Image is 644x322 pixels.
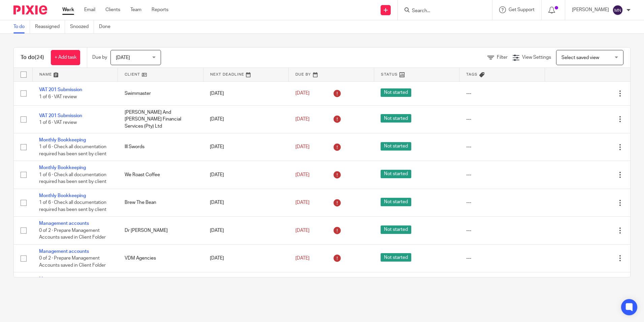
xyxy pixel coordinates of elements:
[39,95,77,99] span: 1 of 6 · VAT review
[51,50,80,65] a: + Add task
[203,133,289,161] td: [DATE]
[381,253,411,262] span: Not started
[203,244,289,272] td: [DATE]
[203,81,289,105] td: [DATE]
[39,87,82,92] a: VAT 201 Submission
[295,200,310,205] span: [DATE]
[118,161,203,189] td: We Roast Coffee
[295,172,310,177] span: [DATE]
[39,277,89,281] a: Management accounts
[118,189,203,216] td: Brew The Bean
[497,55,508,60] span: Filter
[130,6,141,13] a: Team
[203,161,289,189] td: [DATE]
[62,6,74,13] a: Work
[39,200,106,212] span: 1 of 6 · Check all documentation required has been sent by client
[203,272,289,300] td: [DATE]
[39,144,106,156] span: 1 of 6 · Check all documentation required has been sent by client
[381,225,411,234] span: Not started
[35,55,44,60] span: (24)
[152,6,168,13] a: Reports
[466,90,538,97] div: ---
[295,91,310,96] span: [DATE]
[39,172,106,184] span: 1 of 6 · Check all documentation required has been sent by client
[572,6,609,13] p: [PERSON_NAME]
[118,105,203,133] td: [PERSON_NAME] And [PERSON_NAME] Financial Services (Pty) Ltd
[381,198,411,206] span: Not started
[92,54,107,61] p: Due by
[466,227,538,234] div: ---
[118,272,203,300] td: We Roast Coffee
[561,55,599,60] span: Select saved view
[295,256,310,261] span: [DATE]
[411,8,472,14] input: Search
[381,114,411,123] span: Not started
[466,73,478,76] span: Tags
[39,193,86,198] a: Monthly Bookkeeping
[39,138,86,142] a: Monthly Bookkeeping
[522,55,551,60] span: View Settings
[39,221,89,226] a: Management accounts
[295,117,310,122] span: [DATE]
[118,217,203,244] td: Dr [PERSON_NAME]
[203,105,289,133] td: [DATE]
[118,133,203,161] td: III Swords
[295,228,310,233] span: [DATE]
[70,20,94,33] a: Snoozed
[39,228,106,240] span: 0 of 2 · Prepare Management Accounts saved in Client Folder
[466,171,538,178] div: ---
[118,244,203,272] td: VDM Agencies
[203,189,289,216] td: [DATE]
[466,255,538,262] div: ---
[84,6,95,13] a: Email
[295,144,310,149] span: [DATE]
[116,55,130,60] span: [DATE]
[381,170,411,178] span: Not started
[39,165,86,170] a: Monthly Bookkeeping
[381,88,411,97] span: Not started
[118,81,203,105] td: Swimmaster
[612,5,623,16] img: svg%3E
[105,6,120,13] a: Clients
[13,20,30,33] a: To do
[39,249,89,254] a: Management accounts
[21,54,44,61] h1: To do
[13,5,47,15] img: Pixie
[39,120,77,125] span: 1 of 6 · VAT review
[466,199,538,206] div: ---
[203,217,289,244] td: [DATE]
[39,256,106,268] span: 0 of 2 · Prepare Management Accounts saved in Client Folder
[509,7,535,12] span: Get Support
[39,113,82,118] a: VAT 201 Submission
[466,116,538,123] div: ---
[466,143,538,150] div: ---
[381,142,411,151] span: Not started
[99,20,116,33] a: Done
[35,20,65,33] a: Reassigned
